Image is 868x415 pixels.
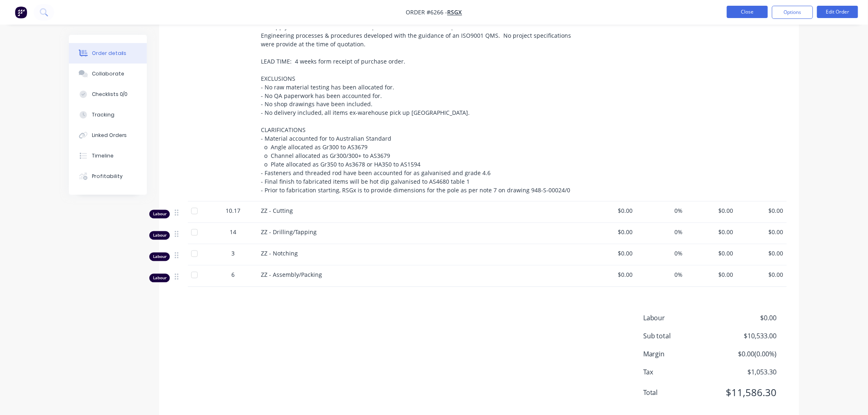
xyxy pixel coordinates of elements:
span: $0.00 [690,249,733,258]
span: 3 [231,249,235,258]
span: $0.00 [589,271,633,279]
button: Edit Order [817,6,858,18]
span: ZZ - Notching [261,250,298,258]
span: 14 [230,228,236,237]
div: Tracking [92,111,114,119]
span: 0% [640,271,683,279]
span: Sub total [643,331,716,341]
span: $11,586.30 [716,385,777,400]
div: Collaborate [92,70,124,78]
span: $0.00 [716,313,777,323]
button: Tracking [69,105,147,125]
span: 0% [640,249,683,258]
div: Timeline [92,152,114,160]
span: 0% [640,228,683,237]
button: Linked Orders [69,125,147,146]
div: Order details [92,50,127,57]
span: SCOPE OF WORK To supply material and fabricate Pole Top Transformer Bracket as requested. Fabrica... [261,14,573,194]
button: Close [727,6,768,18]
span: $0.00 [589,228,633,237]
span: $0.00 [589,207,633,215]
span: Order #6266 - [406,9,448,16]
div: Checklists 0/0 [92,91,128,98]
span: ZZ - Assembly/Packing [261,271,322,279]
button: Options [772,6,813,19]
span: 0% [640,207,683,215]
span: Tax [643,367,716,377]
span: $0.00 ( 0.00 %) [716,349,777,359]
span: ZZ - Drilling/Tapping [261,228,317,236]
span: $10,533.00 [716,331,777,341]
img: Factory [15,6,27,18]
span: $0.00 [690,228,733,237]
div: Profitability [92,173,123,180]
div: Labour [149,274,170,283]
button: Checklists 0/0 [69,84,147,105]
span: Labour [643,313,716,323]
div: Linked Orders [92,132,127,139]
span: 6 [231,271,235,279]
div: Labour [149,210,170,219]
span: $0.00 [740,271,784,279]
span: $0.00 [740,249,784,258]
span: $0.00 [690,207,733,215]
div: Labour [149,253,170,261]
button: Timeline [69,146,147,166]
a: RSGx [448,9,462,16]
span: $0.00 [589,249,633,258]
span: $0.00 [740,207,784,215]
span: Total [643,388,716,398]
span: $0.00 [740,228,784,237]
button: Order details [69,43,147,64]
div: Labour [149,231,170,240]
button: Profitability [69,166,147,187]
span: Margin [643,349,716,359]
span: $1,053.30 [716,367,777,377]
span: 10.17 [226,207,240,215]
span: $0.00 [690,271,733,279]
button: Collaborate [69,64,147,84]
span: ZZ - Cutting [261,207,293,215]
